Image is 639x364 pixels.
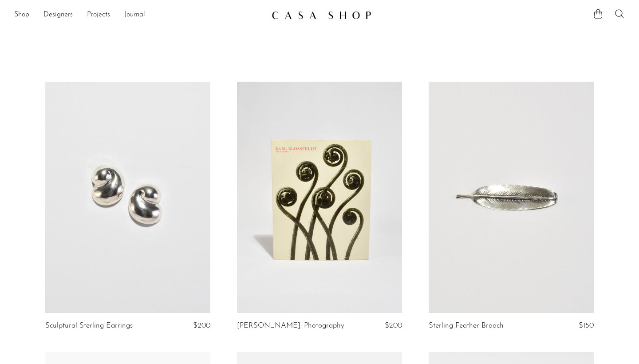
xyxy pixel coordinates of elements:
a: Journal [124,9,145,21]
a: [PERSON_NAME]: Photography [237,322,344,330]
a: Projects [87,9,110,21]
a: Sculptural Sterling Earrings [45,322,133,330]
span: $200 [193,322,210,329]
a: Designers [43,9,73,21]
nav: Desktop navigation [14,8,264,23]
a: Shop [14,9,29,21]
a: Sterling Feather Brooch [429,322,504,330]
span: $200 [385,322,402,329]
ul: NEW HEADER MENU [14,8,264,23]
span: $150 [579,322,594,329]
